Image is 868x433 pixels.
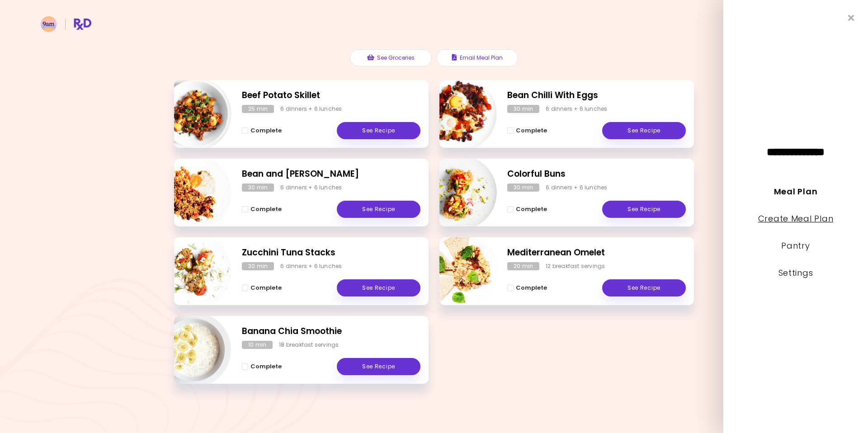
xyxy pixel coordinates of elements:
div: 25 min [242,105,274,113]
img: Info - Colorful Buns [422,155,497,230]
a: See Recipe - Bean Chilli With Eggs [602,122,686,139]
h2: Banana Chia Smoothie [242,325,420,338]
div: 10 min [242,341,273,349]
a: See Recipe - Beef Potato Skillet [337,122,420,139]
button: Complete - Bean and Tomato Quinoa [242,204,282,215]
a: Meal Plan [774,186,817,197]
img: RxDiet [41,16,91,32]
a: See Recipe - Mediterranean Omelet [602,279,686,297]
h2: Beef Potato Skillet [242,89,420,102]
div: 12 breakfast servings [546,262,605,270]
i: Close [848,14,854,22]
a: See Recipe - Bean and Tomato Quinoa [337,201,420,218]
img: Info - Bean Chilli With Eggs [422,76,497,151]
span: Complete [516,206,547,213]
a: See Recipe - Banana Chia Smoothie [337,358,420,375]
a: Create Meal Plan [758,213,834,224]
button: Complete - Mediterranean Omelet [507,282,547,293]
div: 30 min [507,105,539,113]
button: Complete - Beef Potato Skillet [242,125,282,136]
div: 6 dinners + 6 lunches [546,105,607,113]
div: 6 dinners + 6 lunches [280,262,342,270]
span: Complete [250,206,282,213]
a: See Recipe - Colorful Buns [602,201,686,218]
img: Info - Zucchini Tuna Stacks [156,234,231,309]
a: Settings [778,267,813,278]
img: Info - Mediterranean Omelet [422,234,497,309]
h2: Zucchini Tuna Stacks [242,246,420,259]
h2: Mediterranean Omelet [507,246,686,259]
div: 20 min [507,262,539,270]
img: Info - Bean and Tomato Quinoa [156,155,231,230]
div: 6 dinners + 6 lunches [280,184,342,192]
div: 6 dinners + 6 lunches [546,184,607,192]
div: 6 dinners + 6 lunches [280,105,342,113]
div: 30 min [507,184,539,192]
img: Info - Banana Chia Smoothie [156,312,231,387]
button: Complete - Bean Chilli With Eggs [507,125,547,136]
button: See Groceries [350,49,432,66]
span: Complete [516,284,547,292]
div: 18 breakfast servings [279,341,339,349]
button: Complete - Zucchini Tuna Stacks [242,282,282,293]
div: 30 min [242,262,274,270]
a: Pantry [781,240,810,251]
span: Complete [250,284,282,292]
div: 30 min [242,184,274,192]
span: Complete [250,127,282,134]
span: Complete [516,127,547,134]
span: Complete [250,363,282,370]
a: See Recipe - Zucchini Tuna Stacks [337,279,420,297]
img: Info - Beef Potato Skillet [156,76,231,151]
h2: Bean Chilli With Eggs [507,89,686,102]
button: Email Meal Plan [436,49,518,66]
button: Complete - Colorful Buns [507,204,547,215]
h2: Bean and Tomato Quinoa [242,168,420,181]
h2: Colorful Buns [507,168,686,181]
button: Complete - Banana Chia Smoothie [242,361,282,372]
